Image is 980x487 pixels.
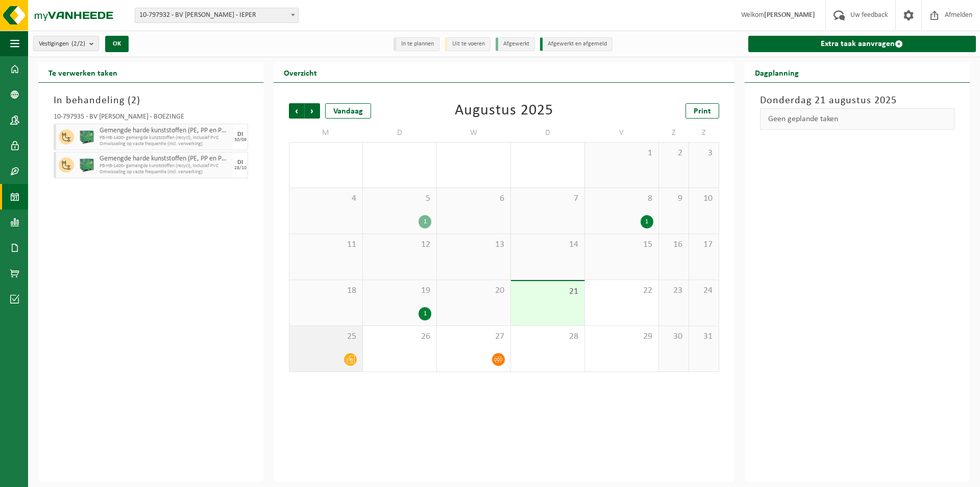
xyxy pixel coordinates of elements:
td: M [289,124,363,142]
div: 1 [419,307,431,320]
span: 11 [295,239,357,250]
span: Omwisseling op vaste frequentie (incl. verwerking) [100,141,230,147]
span: 29 [590,331,653,342]
td: Z [659,124,689,142]
span: 25 [295,331,357,342]
span: 22 [590,285,653,296]
td: D [363,124,437,142]
span: Vorige [289,103,304,119]
li: Afgewerkt en afgemeld [540,37,612,51]
div: DI [237,159,243,166]
td: Z [689,124,719,142]
span: 21 [516,286,579,297]
count: (2/2) [71,40,85,47]
span: 23 [664,285,683,296]
span: 19 [368,285,431,296]
span: 2 [131,96,137,106]
span: 1 [590,148,653,159]
div: 1 [419,215,431,228]
span: 6 [442,193,505,204]
span: 12 [368,239,431,250]
span: Vestigingen [39,36,85,52]
h2: Te verwerken taken [38,62,128,82]
div: Geen geplande taken [760,108,954,130]
span: PB-HB-1400- gemengde kunststoffen (recycl), inclusief PVC [100,163,230,169]
button: OK [105,36,129,52]
span: Print [694,107,711,115]
div: 1 [641,215,653,228]
img: PB-HB-1400-HPE-GN-01 [79,157,94,173]
span: 15 [590,239,653,250]
td: V [585,124,659,142]
span: 3 [694,148,714,159]
span: 7 [516,193,579,204]
span: 27 [442,331,505,342]
span: PB-HB-1400- gemengde kunststoffen (recycl), inclusief PVC [100,135,230,141]
td: W [437,124,511,142]
span: 9 [664,193,683,204]
button: Vestigingen(2/2) [33,36,99,51]
img: PB-HB-1400-HPE-GN-01 [79,129,94,145]
span: Gemengde harde kunststoffen (PE, PP en PVC), recycleerbaar (industrieel) [100,127,230,135]
span: Omwisseling op vaste frequentie (incl. verwerking) [100,169,230,175]
span: 24 [694,285,714,296]
span: 16 [664,239,683,250]
div: 30/09 [234,137,247,143]
h2: Dagplanning [745,62,809,82]
h3: Donderdag 21 augustus 2025 [760,93,954,108]
span: 14 [516,239,579,250]
a: Print [685,103,719,119]
div: 10-797935 - BV [PERSON_NAME] - BOEZINGE [54,113,248,124]
li: Uit te voeren [445,37,491,51]
span: 10-797932 - BV STEFAN ROUSSEEUW - IEPER [135,8,298,22]
div: Augustus 2025 [455,103,553,119]
span: 20 [442,285,505,296]
td: D [511,124,585,142]
div: DI [237,131,243,137]
strong: [PERSON_NAME] [764,11,815,19]
li: In te plannen [394,37,439,51]
span: 31 [694,331,714,342]
span: 26 [368,331,431,342]
span: 10 [694,193,714,204]
span: Volgende [305,103,320,119]
h3: In behandeling ( ) [54,93,248,108]
a: Extra taak aanvragen [748,36,976,52]
span: Gemengde harde kunststoffen (PE, PP en PVC), recycleerbaar (industrieel) [100,155,230,163]
span: 18 [295,285,357,296]
h2: Overzicht [274,62,327,82]
span: 2 [664,148,683,159]
span: 28 [516,331,579,342]
div: 28/10 [234,166,247,171]
span: 30 [664,331,683,342]
span: 13 [442,239,505,250]
span: 10-797932 - BV STEFAN ROUSSEEUW - IEPER [135,8,299,23]
span: 8 [590,193,653,204]
span: 4 [295,193,357,204]
div: Vandaag [325,103,371,119]
span: 17 [694,239,714,250]
li: Afgewerkt [496,37,535,51]
span: 5 [368,193,431,204]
